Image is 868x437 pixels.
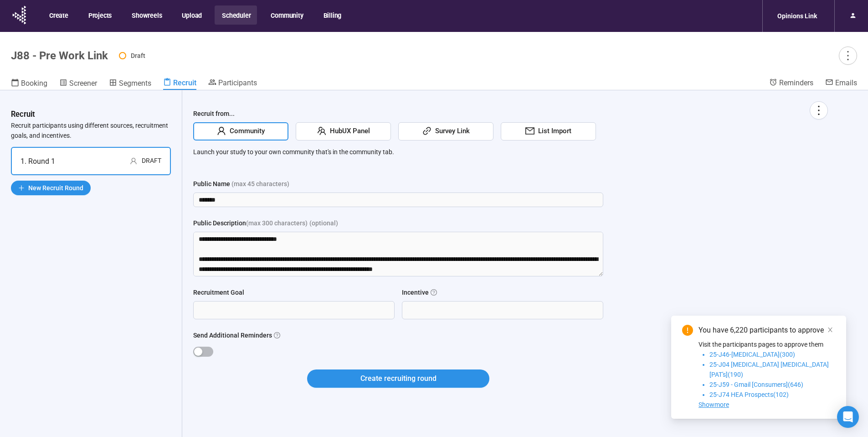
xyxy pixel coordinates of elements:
div: You have 6,220 participants to approve [699,325,835,336]
span: Recruit [173,78,196,87]
a: Segments [109,78,151,90]
span: New Recruit Round [28,183,83,193]
span: team [317,126,326,135]
span: Booking [21,79,47,88]
span: Segments [119,79,151,88]
a: Reminders [769,78,813,89]
span: Draft [131,52,145,59]
span: question-circle [431,289,437,296]
label: Incentive [402,287,437,297]
div: Public Name [193,179,289,189]
button: more [839,47,857,65]
span: user [217,126,226,135]
span: Showmore [699,401,729,408]
span: mail [525,126,534,135]
span: (max 300 characters) [246,218,308,228]
span: 25-J59 - Gmail [Consumers](646) [709,381,803,388]
a: Participants [208,78,257,89]
span: link [422,126,431,135]
p: Launch your study to your own community that's in the community tab. [193,147,828,157]
button: Create [42,5,75,25]
span: more [842,49,854,62]
span: Screener [69,79,97,88]
span: (optional) [309,218,338,228]
a: Recruit [163,78,196,90]
button: Community [263,5,309,25]
button: Send Additional Reminders [193,347,213,357]
button: Showreels [124,5,168,25]
div: 1. Round 1 [21,156,55,167]
h1: J88 - Pre Work Link [11,49,108,62]
div: Public Description [193,218,308,228]
a: Screener [59,78,97,90]
span: Reminders [779,78,813,87]
label: Send Additional Reminders [193,330,280,340]
div: Opinions Link [772,7,822,25]
span: 25-J46-[MEDICAL_DATA](300) [709,351,795,358]
span: question-circle [274,332,280,338]
input: Incentive [402,302,603,319]
button: plusNew Recruit Round [11,181,91,195]
span: HubUX Panel [326,126,370,137]
button: Scheduler [215,5,257,25]
span: plus [18,185,25,191]
span: user [130,157,137,165]
a: Booking [11,78,47,90]
button: more [810,101,828,120]
div: Open Intercom Messenger [837,406,859,428]
span: Participants [218,78,257,87]
div: Recruit from... [193,109,828,122]
p: Visit the participants pages to approve them [699,339,835,349]
button: Billing [316,5,348,25]
span: List Import [534,126,571,137]
span: Survey Link [431,126,470,137]
a: Emails [825,78,857,89]
span: more [812,104,825,116]
span: 25-J74 HEA Prospects(102) [709,391,789,398]
button: Create recruiting round [307,369,489,388]
span: close [827,327,833,333]
span: 25-J04 [MEDICAL_DATA] [MEDICAL_DATA] [PAT's](190) [709,361,829,378]
div: Recruitment Goal [193,287,244,297]
span: exclamation-circle [682,325,693,336]
span: Create recruiting round [360,373,437,384]
h3: Recruit [11,109,35,120]
div: Draft [142,156,161,167]
p: Recruit participants using different sources, recruitment goals, and incentives. [11,120,171,140]
button: Projects [81,5,118,25]
button: Upload [175,5,208,25]
span: Community [226,126,265,137]
span: Emails [835,78,857,87]
span: (max 45 characters) [231,179,289,189]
